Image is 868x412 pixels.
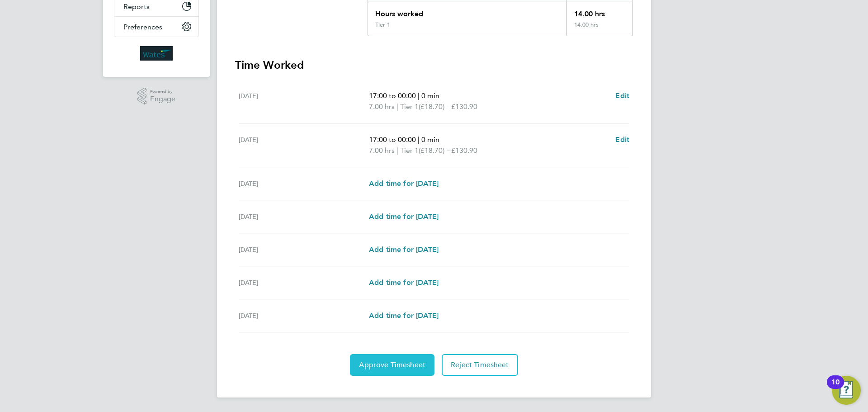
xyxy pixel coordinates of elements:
div: [DATE] [239,211,369,222]
a: Add time for [DATE] [369,211,439,222]
span: 7.00 hrs [369,146,395,155]
div: 14.00 hrs [566,1,632,21]
a: Edit [615,90,629,101]
span: 0 min [421,135,439,144]
div: [DATE] [239,90,369,112]
a: Add time for [DATE] [369,277,439,288]
h3: Time Worked [235,58,633,72]
span: Approve Timesheet [359,360,425,369]
span: Tier 1 [400,101,419,112]
span: | [396,146,398,155]
div: [DATE] [239,134,369,156]
div: [DATE] [239,178,369,189]
span: 7.00 hrs [369,102,395,111]
img: wates-logo-retina.png [140,46,173,61]
span: Reports [123,2,150,11]
a: Add time for [DATE] [369,178,439,189]
span: Add time for [DATE] [369,311,439,320]
a: Add time for [DATE] [369,244,439,255]
span: Powered by [150,88,175,95]
div: [DATE] [239,244,369,255]
span: (£18.70) = [419,146,451,155]
div: 10 [831,382,840,394]
div: 14.00 hrs [566,21,632,36]
span: | [418,135,420,144]
span: 0 min [421,91,439,100]
a: Go to home page [114,46,199,61]
span: Tier 1 [400,145,419,156]
span: 17:00 to 00:00 [369,135,416,144]
span: £130.90 [451,102,477,111]
span: Add time for [DATE] [369,278,439,287]
button: Preferences [114,17,198,37]
span: £130.90 [451,146,477,155]
span: 17:00 to 00:00 [369,91,416,100]
div: Tier 1 [375,21,390,28]
span: (£18.70) = [419,102,451,111]
a: Edit [615,134,629,145]
span: Add time for [DATE] [369,245,439,254]
a: Add time for [DATE] [369,310,439,321]
span: Edit [615,91,629,100]
div: [DATE] [239,310,369,321]
button: Approve Timesheet [350,354,434,376]
span: | [418,91,420,100]
span: Reject Timesheet [451,360,509,369]
span: Add time for [DATE] [369,179,439,188]
div: Hours worked [368,1,566,21]
button: Reject Timesheet [442,354,518,376]
span: Add time for [DATE] [369,212,439,221]
span: Preferences [123,23,162,31]
span: Edit [615,135,629,144]
span: | [396,102,398,111]
div: [DATE] [239,277,369,288]
a: Powered byEngage [137,88,176,105]
span: Engage [150,95,175,103]
button: Open Resource Center, 10 new notifications [832,376,861,405]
